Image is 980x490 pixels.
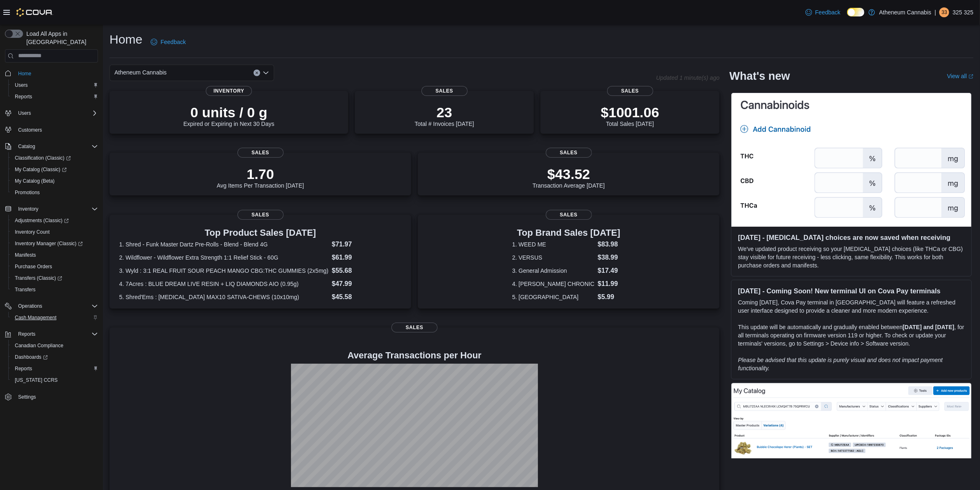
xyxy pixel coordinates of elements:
span: Transfers (Classic) [15,275,62,281]
a: Adjustments (Classic) [8,215,101,226]
dd: $45.58 [332,292,402,302]
a: Reports [12,92,35,102]
a: Settings [15,392,39,402]
div: Total Sales [DATE] [601,104,659,127]
a: Transfers (Classic) [12,273,65,283]
button: Reports [8,91,101,102]
span: Promotions [12,188,98,197]
dt: 4. [PERSON_NAME] CHRONIC [512,280,594,288]
dt: 1. Shred - Funk Master Dartz Pre-Rolls - Blend - Blend 4G [119,240,328,248]
span: Operations [18,303,42,309]
button: Customers [2,124,101,136]
img: Cova [16,8,53,16]
p: 1.70 [217,166,304,182]
span: Users [15,108,98,118]
strong: [DATE] and [DATE] [903,324,954,330]
span: Users [18,110,31,116]
p: | [935,7,936,17]
div: Avg Items Per Transaction [DATE] [217,166,304,189]
span: Home [18,70,31,77]
svg: External link [968,74,973,79]
button: Operations [2,300,101,312]
button: Settings [2,391,101,403]
span: Transfers [15,286,35,293]
span: [US_STATE] CCRS [15,377,58,383]
span: Reports [12,364,98,374]
a: My Catalog (Classic) [8,164,101,175]
span: Canadian Compliance [12,341,98,351]
span: Reports [12,92,98,102]
button: Canadian Compliance [8,340,101,351]
a: Purchase Orders [12,262,56,272]
button: [US_STATE] CCRS [8,374,101,386]
button: Reports [8,363,101,374]
span: Washington CCRS [12,375,98,385]
dt: 2. Wildflower - Wildflower Extra Strength 1:1 Relief Stick - 60G [119,253,328,262]
button: Users [8,79,101,91]
span: Inventory [18,206,38,212]
dd: $11.99 [598,279,625,289]
span: Feedback [161,38,186,46]
a: Classification (Classic) [12,153,74,163]
a: Adjustments (Classic) [12,216,72,225]
dd: $71.97 [332,239,402,249]
span: 33 [942,7,947,17]
button: Inventory Count [8,226,101,238]
p: Coming [DATE], Cova Pay terminal in [GEOGRAPHIC_DATA] will feature a refreshed user interface des... [738,298,965,315]
a: Inventory Manager (Classic) [12,239,86,248]
dt: 4. 7Acres : BLUE DREAM LIVE RESIN + LIQ DIAMONDS AIO (0.95g) [119,280,328,288]
dd: $47.99 [332,279,402,289]
a: Transfers (Classic) [8,272,101,284]
dt: 3. General Admission [512,267,594,275]
button: Operations [15,301,46,311]
span: Inventory [15,204,98,214]
a: Promotions [12,188,43,197]
span: Load All Apps in [GEOGRAPHIC_DATA] [23,30,98,46]
em: Please be advised that this update is purely visual and does not impact payment functionality. [738,357,943,372]
span: Dashboards [12,352,98,362]
span: Settings [15,392,98,402]
div: Transaction Average [DATE] [533,166,605,189]
span: Sales [546,210,592,220]
span: Inventory Count [15,229,50,235]
span: Atheneum Cannabis [114,67,167,77]
span: Catalog [15,142,98,151]
button: Reports [15,329,39,339]
span: Dark Mode [847,16,847,17]
p: $1001.06 [601,104,659,121]
span: Users [12,80,98,90]
span: Manifests [15,252,36,258]
span: Transfers (Classic) [12,273,98,283]
button: Catalog [2,141,101,152]
span: Feedback [815,8,840,16]
span: Inventory Manager (Classic) [12,239,98,248]
a: My Catalog (Classic) [12,165,70,174]
span: My Catalog (Classic) [12,165,98,174]
h2: What's new [729,70,790,83]
a: Cash Management [12,313,60,323]
span: Cash Management [12,313,98,323]
h4: Average Transactions per Hour [116,351,713,360]
a: Inventory Manager (Classic) [8,238,101,249]
dt: 5. [GEOGRAPHIC_DATA] [512,293,594,301]
h3: Top Product Sales [DATE] [119,228,401,238]
dd: $17.49 [598,266,625,276]
span: Operations [15,301,98,311]
a: Users [12,80,31,90]
span: Inventory Count [12,227,98,237]
a: Manifests [12,250,39,260]
button: Inventory [2,203,101,215]
span: Sales [237,148,284,158]
span: Purchase Orders [15,263,52,270]
span: Cash Management [15,314,56,321]
dd: $55.68 [332,266,402,276]
p: We've updated product receiving so your [MEDICAL_DATA] choices (like THCa or CBG) stay visible fo... [738,245,965,269]
span: Transfers [12,285,98,295]
div: Expired or Expiring in Next 30 Days [184,104,275,127]
a: View allExternal link [947,73,973,79]
p: This update will be automatically and gradually enabled between , for all terminals operating on ... [738,323,965,348]
dd: $5.99 [598,292,625,302]
a: Transfers [12,285,39,295]
button: Users [15,108,34,118]
span: Reports [15,365,32,372]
